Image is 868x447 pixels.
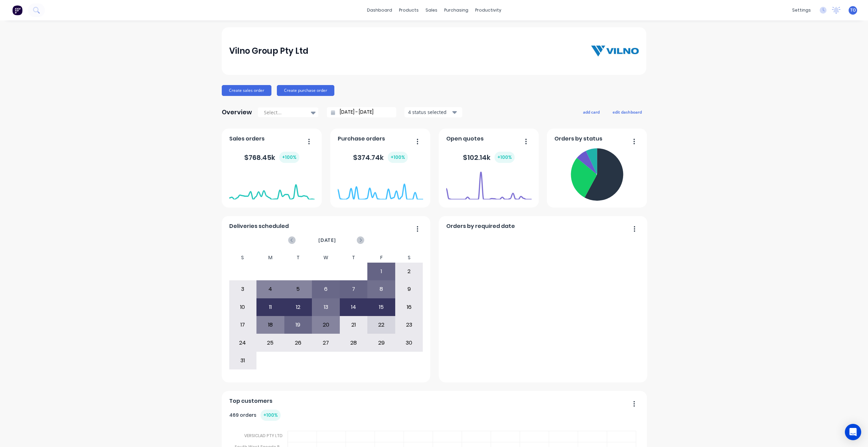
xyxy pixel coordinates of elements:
[338,135,385,143] span: Purchase orders
[495,152,515,163] div: + 100 %
[229,410,281,421] div: 469 orders
[396,334,423,351] div: 30
[608,107,646,116] button: edit dashboard
[318,236,336,244] span: [DATE]
[229,316,256,333] div: 17
[340,316,367,333] div: 21
[850,7,856,13] span: TO
[229,44,308,58] div: Vilno Group Pty Ltd
[312,334,339,351] div: 27
[396,299,423,316] div: 16
[312,316,339,333] div: 20
[285,334,312,351] div: 26
[396,5,422,15] div: products
[277,85,334,96] button: Create purchase order
[396,281,423,298] div: 9
[396,263,423,280] div: 2
[285,316,312,333] div: 19
[554,135,602,143] span: Orders by status
[229,352,256,369] div: 31
[395,253,423,263] div: S
[472,5,505,15] div: productivity
[285,281,312,298] div: 5
[340,281,367,298] div: 7
[340,299,367,316] div: 14
[368,316,395,333] div: 22
[229,281,256,298] div: 3
[261,410,281,421] div: + 100 %
[789,5,814,15] div: settings
[257,299,284,316] div: 11
[368,334,395,351] div: 29
[404,107,462,117] button: 4 status selected
[388,152,408,163] div: + 100 %
[229,222,289,230] span: Deliveries scheduled
[446,135,484,143] span: Open quotes
[256,253,284,263] div: M
[257,281,284,298] div: 4
[244,152,299,163] div: $ 768.45k
[422,5,441,15] div: sales
[229,135,265,143] span: Sales orders
[257,334,284,351] div: 25
[368,263,395,280] div: 1
[284,253,312,263] div: T
[222,105,252,119] div: Overview
[229,334,256,351] div: 24
[244,433,283,438] tspan: VERSICLAD PTY LTD
[591,46,639,56] img: Vilno Group Pty Ltd
[312,299,339,316] div: 13
[364,5,396,15] a: dashboard
[446,222,515,230] span: Orders by required date
[368,299,395,316] div: 15
[353,152,408,163] div: $ 374.74k
[367,253,395,263] div: F
[229,253,257,263] div: S
[340,253,368,263] div: T
[845,424,861,440] div: Open Intercom Messenger
[408,109,451,116] div: 4 status selected
[12,5,22,15] img: Factory
[279,152,299,163] div: + 100 %
[229,397,272,405] span: Top customers
[229,299,256,316] div: 10
[368,281,395,298] div: 8
[463,152,515,163] div: $ 102.14k
[312,253,340,263] div: W
[257,316,284,333] div: 18
[285,299,312,316] div: 12
[579,107,604,116] button: add card
[222,85,271,96] button: Create sales order
[396,316,423,333] div: 23
[312,281,339,298] div: 6
[340,334,367,351] div: 28
[441,5,472,15] div: purchasing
